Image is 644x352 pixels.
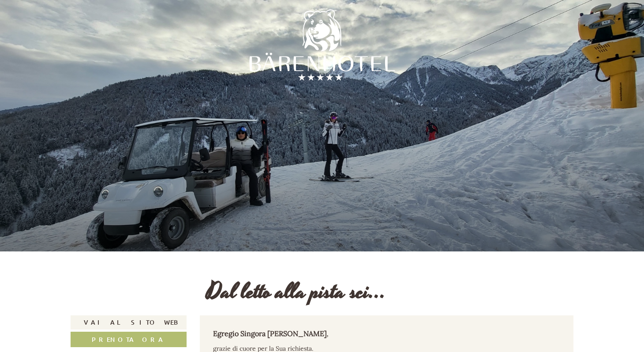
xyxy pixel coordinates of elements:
a: Vai al sito web [71,315,187,330]
em: , [327,330,328,338]
a: Prenota ora [71,332,187,347]
strong: Egregio Singora [PERSON_NAME] [213,329,328,338]
h1: Dal letto alla pista sci... [206,280,386,304]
